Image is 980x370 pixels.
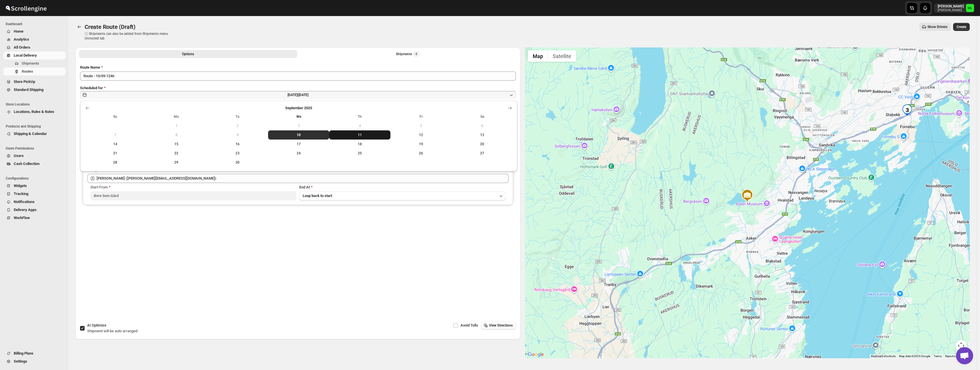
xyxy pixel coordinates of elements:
[85,140,146,149] button: Sunday September 14 2025
[207,140,268,149] button: Tuesday September 16 2025
[80,65,100,69] span: Route Name
[329,121,390,130] button: Thursday September 4 2025
[956,347,973,364] div: Open chat
[14,208,37,212] span: Delivery Apps
[332,133,388,137] span: 11
[207,112,268,121] th: Tuesday
[3,35,65,43] button: Analytics
[80,91,516,99] button: [DATE]|[DATE]
[332,151,388,156] span: 25
[299,191,506,200] button: Loop back to start
[6,146,66,151] span: Users Permissions
[3,27,65,35] button: Home
[207,130,268,140] button: Tuesday September 9 2025
[207,121,268,130] button: Tuesday September 2 2025
[146,158,207,167] button: Monday September 29 2025
[3,198,65,206] button: Notifications
[393,133,449,137] span: 12
[85,23,135,30] span: Create Route (Draft)
[148,133,205,137] span: 8
[3,206,65,214] button: Delivery Apps
[14,351,33,355] span: Billing Plans
[83,104,91,112] button: Show previous month, August 2025
[207,158,268,167] button: Tuesday September 30 2025
[148,160,205,165] span: 29
[14,37,29,41] span: Analytics
[14,79,35,84] span: Store PickUp
[3,43,65,51] button: All Orders
[268,149,329,158] button: Wednesday September 24 2025
[14,53,37,57] span: Local Delivery
[454,133,510,137] span: 13
[329,130,390,140] button: Thursday September 11 2025
[14,162,39,166] span: Cash Collection
[90,185,108,189] span: Start From
[3,160,65,168] button: Cash Collection
[919,23,951,31] button: Show Drivers
[899,355,930,358] span: Map data ©2025 Google
[415,52,417,56] span: 4
[148,142,205,146] span: 15
[80,86,103,90] span: Scheduled for
[452,149,513,158] button: Saturday September 27 2025
[22,61,39,65] span: Shipments
[393,151,449,156] span: 26
[5,1,47,15] img: ScrollEngine
[3,59,65,67] button: Shipments
[268,112,329,121] th: Wednesday
[270,133,327,137] span: 10
[270,124,327,128] span: 3
[393,124,449,128] span: 5
[14,192,28,196] span: Tracking
[454,142,510,146] span: 20
[270,114,327,119] span: We
[14,29,23,33] span: Home
[454,124,510,128] span: 6
[80,71,516,81] input: Eg: Bengaluru Route
[953,23,970,31] button: Create
[901,104,913,116] div: 3
[14,359,27,363] span: Settings
[390,140,452,149] button: Friday September 19 2025
[390,112,452,121] th: Friday
[87,133,143,137] span: 7
[148,124,205,128] span: 1
[6,102,66,107] span: Store Locations
[3,349,65,357] button: Billing Plans
[329,149,390,158] button: Thursday September 25 2025
[298,50,517,58] button: Selected Shipments
[452,121,513,130] button: Saturday September 6 2025
[14,184,27,188] span: Widgets
[332,114,388,119] span: Th
[14,132,47,136] span: Shipping & Calendar
[85,130,146,140] button: Sunday September 7 2025
[506,104,514,112] button: Show next month, October 2025
[268,130,329,140] button: Today Wednesday September 10 2025
[332,142,388,146] span: 18
[97,174,508,183] input: Search assignee
[934,3,975,13] button: User menu
[85,149,146,158] button: Sunday September 21 2025
[528,50,548,62] button: Show street map
[85,112,146,121] th: Sunday
[85,158,146,167] button: Sunday September 28 2025
[146,130,207,140] button: Monday September 8 2025
[390,130,452,140] button: Friday September 12 2025
[3,182,65,190] button: Widgets
[288,93,298,97] span: [DATE] |
[87,142,143,146] span: 14
[268,140,329,149] button: Wednesday September 17 2025
[298,93,308,97] span: [DATE]
[966,4,974,12] span: Michael Lunga
[393,114,449,119] span: Fr
[146,140,207,149] button: Monday September 15 2025
[3,152,65,160] button: Users
[87,160,143,165] span: 28
[6,22,66,26] span: Dashboard
[871,354,896,358] button: Keyboard shortcuts
[452,140,513,149] button: Saturday September 20 2025
[75,60,520,276] div: All Route Options
[3,190,65,198] button: Tracking
[299,184,506,190] div: End At
[268,121,329,130] button: Wednesday September 3 2025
